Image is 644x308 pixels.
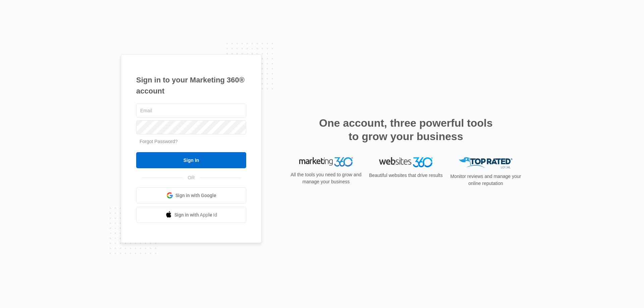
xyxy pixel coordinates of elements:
[136,104,246,118] input: Email
[175,192,216,199] span: Sign in with Google
[183,174,200,181] span: OR
[448,173,523,187] p: Monitor reviews and manage your online reputation
[140,139,178,144] a: Forgot Password?
[379,157,433,167] img: Websites 360
[299,157,353,167] img: Marketing 360
[174,211,217,219] span: Sign in with Apple Id
[368,172,443,179] p: Beautiful websites that drive results
[288,171,364,185] p: All the tools you need to grow and manage your business
[136,187,246,203] a: Sign in with Google
[136,74,246,97] h1: Sign in to your Marketing 360® account
[136,152,246,168] input: Sign In
[459,157,513,168] img: Top Rated Local
[317,116,495,143] h2: One account, three powerful tools to grow your business
[136,207,246,223] a: Sign in with Apple Id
